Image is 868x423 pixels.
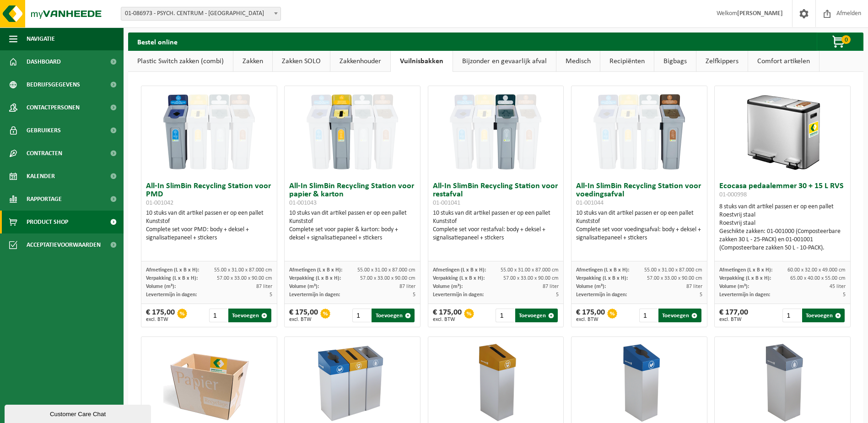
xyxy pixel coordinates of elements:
[696,51,748,72] a: Zelfkippers
[501,267,559,273] span: 55.00 x 31.00 x 87.000 cm
[217,276,272,281] span: 57.00 x 33.00 x 90.00 cm
[639,309,658,322] input: 1
[719,309,748,322] div: € 177,00
[273,51,330,72] a: Zakken SOLO
[593,86,685,178] img: 01-001044
[737,86,828,178] img: 01-000998
[289,226,415,242] div: Complete set voor papier & karton: body + deksel + signalisatiepaneel + stickers
[433,276,485,281] span: Verpakking (L x B x H):
[146,226,272,242] div: Complete set voor PMD: body + deksel + signalisatiepaneel + stickers
[576,226,702,242] div: Complete set voor voedingsafval: body + deksel + signalisatiepaneel + stickers
[360,276,415,281] span: 57.00 x 33.00 x 90.00 cm
[719,219,846,228] div: Roestvrij staal
[233,51,272,72] a: Zakken
[146,182,272,207] h3: All-In SlimBin Recycling Station voor PMD
[289,309,318,322] div: € 175,00
[214,267,272,273] span: 55.00 x 31.00 x 87.000 cm
[270,292,272,298] span: 5
[146,217,272,226] div: Kunststof
[433,226,559,242] div: Complete set voor restafval: body + deksel + signalisatiepaneel + stickers
[576,209,702,242] div: 10 stuks van dit artikel passen er op een pallet
[289,317,318,322] span: excl. BTW
[146,292,197,298] span: Levertermijn in dagen:
[289,276,341,281] span: Verpakking (L x B x H):
[146,276,198,281] span: Verpakking (L x B x H):
[719,317,748,322] span: excl. BTW
[357,267,415,273] span: 55.00 x 31.00 x 87.000 cm
[27,188,62,211] span: Rapportage
[330,51,390,72] a: Zakkenhouder
[433,267,486,273] span: Afmetingen (L x B x H):
[27,73,80,96] span: Bedrijfsgegevens
[556,292,559,298] span: 5
[289,267,342,273] span: Afmetingen (L x B x H):
[719,211,846,219] div: Roestvrij staal
[576,182,702,207] h3: All-In SlimBin Recycling Station voor voedingsafval
[719,191,747,198] span: 01-000998
[433,309,462,322] div: € 175,00
[27,96,80,119] span: Contactpersonen
[433,209,559,242] div: 10 stuks van dit artikel passen er op een pallet
[128,51,233,72] a: Plastic Switch zakken (combi)
[146,309,175,322] div: € 175,00
[748,51,819,72] a: Comfort artikelen
[515,309,558,322] button: Toevoegen
[433,217,559,226] div: Kunststof
[27,233,101,256] span: Acceptatievoorwaarden
[228,309,271,322] button: Toevoegen
[719,284,749,289] span: Volume (m³):
[782,309,801,322] input: 1
[146,284,176,289] span: Volume (m³):
[128,33,187,50] h2: Bestel online
[719,292,770,298] span: Levertermijn in dagen:
[556,51,600,72] a: Medisch
[5,403,153,423] iframe: chat widget
[433,284,463,289] span: Volume (m³):
[719,182,846,201] h3: Ecocasa pedaalemmer 30 + 15 L RVS
[289,284,319,289] span: Volume (m³):
[600,51,654,72] a: Recipiënten
[413,292,415,298] span: 5
[830,284,846,289] span: 45 liter
[719,228,846,252] div: Geschikte zakken: 01-001000 (Composteerbare zakken 30 L - 25-PACK) en 01-001001 (Composteerbare z...
[307,86,398,178] img: 01-001043
[27,142,62,165] span: Contracten
[790,276,846,281] span: 65.00 x 40.00 x 55.00 cm
[647,276,702,281] span: 57.00 x 33.00 x 90.00 cm
[289,200,317,206] span: 01-001043
[644,267,702,273] span: 55.00 x 31.00 x 87.000 cm
[433,200,460,206] span: 01-001041
[719,203,846,252] div: 8 stuks van dit artikel passen er op een pallet
[289,209,415,242] div: 10 stuks van dit artikel passen er op een pallet
[121,7,281,21] span: 01-086973 - PSYCH. CENTRUM - ST HIERONYMUS - SINT-NIKLAAS
[576,267,629,273] span: Afmetingen (L x B x H):
[289,217,415,226] div: Kunststof
[700,292,702,298] span: 5
[802,309,845,322] button: Toevoegen
[289,182,415,207] h3: All-In SlimBin Recycling Station voor papier & karton
[658,309,701,322] button: Toevoegen
[372,309,414,322] button: Toevoegen
[686,284,702,289] span: 87 liter
[576,284,606,289] span: Volume (m³):
[27,211,68,233] span: Product Shop
[450,86,541,178] img: 01-001041
[576,309,605,322] div: € 175,00
[433,182,559,207] h3: All-In SlimBin Recycling Station voor restafval
[719,276,771,281] span: Verpakking (L x B x H):
[576,217,702,226] div: Kunststof
[121,7,280,20] span: 01-086973 - PSYCH. CENTRUM - ST HIERONYMUS - SINT-NIKLAAS
[289,292,340,298] span: Levertermijn in dagen:
[146,209,272,242] div: 10 stuks van dit artikel passen er op een pallet
[843,292,846,298] span: 5
[576,292,627,298] span: Levertermijn in dagen:
[163,86,255,178] img: 01-001042
[719,267,772,273] span: Afmetingen (L x B x H):
[209,309,227,322] input: 1
[737,10,783,17] strong: [PERSON_NAME]
[576,200,604,206] span: 01-001044
[27,165,55,188] span: Kalender
[817,33,863,51] button: 0
[503,276,559,281] span: 57.00 x 33.00 x 90.00 cm
[654,51,696,72] a: Bigbags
